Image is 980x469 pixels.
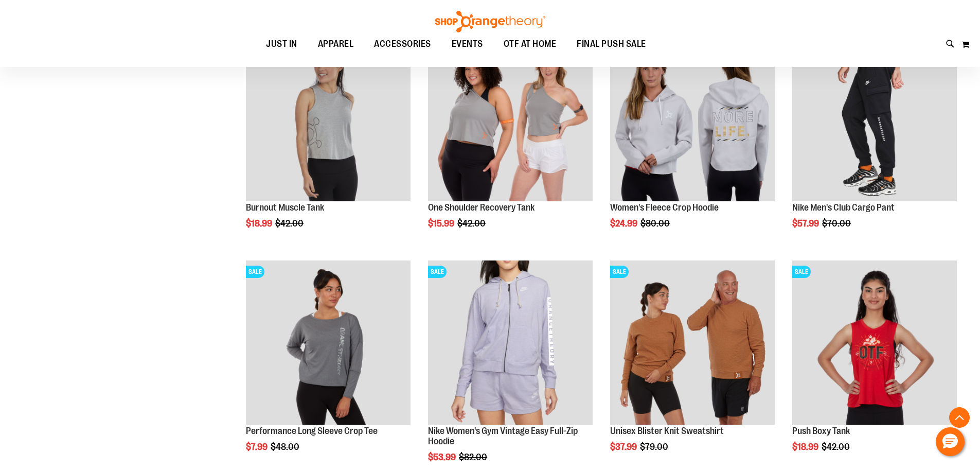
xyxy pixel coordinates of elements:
a: Nike Women's Gym Vintage Easy Full-Zip Hoodie [428,426,578,446]
span: APPAREL [318,32,354,56]
span: $80.00 [640,218,671,229]
span: SALE [792,266,811,278]
span: JUST IN [266,32,297,56]
a: Unisex Blister Knit Sweatshirt [610,426,724,436]
span: $79.00 [640,442,670,452]
img: Product image for Nike Gym Vintage Easy Full Zip Hoodie [428,260,593,425]
a: EVENTS [441,32,493,56]
span: $48.00 [271,442,301,452]
a: Product image for Nike Mens Club Cargo PantSALE [792,37,957,203]
span: $24.99 [610,218,639,229]
a: ACCESSORIES [364,32,441,56]
a: Product image for Performance Long Sleeve Crop TeeSALE [246,260,411,427]
span: $70.00 [822,218,852,229]
a: JUST IN [256,32,308,56]
span: FINAL PUSH SALE [577,32,646,56]
a: Product image for Unisex Blister Knit SweatshirtSALE [610,260,775,427]
span: $18.99 [792,442,820,452]
span: $42.00 [822,442,851,452]
a: Product image for Womens Fleece Crop HoodieSALE [610,37,775,203]
span: EVENTS [452,32,483,56]
span: SALE [246,266,264,278]
a: APPAREL [308,32,364,56]
a: Push Boxy Tank [792,426,850,436]
img: Product image for Unisex Blister Knit Sweatshirt [610,260,775,425]
button: Back To Top [949,407,970,428]
a: Product image for Push Boxy TankSALE [792,260,957,427]
span: OTF AT HOME [504,32,557,56]
span: $37.99 [610,442,638,452]
a: Burnout Muscle Tank [246,202,324,213]
img: Shop Orangetheory [434,11,547,32]
img: Main view of One Shoulder Recovery Tank [428,37,593,201]
button: Hello, have a question? Let’s chat. [936,427,965,456]
a: Product image for Nike Gym Vintage Easy Full Zip HoodieSALE [428,260,593,427]
a: Product image for Burnout Muscle TankSALE [246,37,411,203]
a: Main view of One Shoulder Recovery TankSALE [428,37,593,203]
span: SALE [610,266,629,278]
img: Product image for Nike Mens Club Cargo Pant [792,37,957,201]
div: product [605,31,780,255]
span: ACCESSORIES [374,32,431,56]
span: SALE [428,266,447,278]
div: product [241,31,416,255]
span: $82.00 [459,452,489,462]
a: Nike Men's Club Cargo Pant [792,202,895,213]
img: Product image for Push Boxy Tank [792,260,957,425]
a: One Shoulder Recovery Tank [428,202,534,213]
a: FINAL PUSH SALE [566,32,656,56]
span: $53.99 [428,452,457,462]
img: Product image for Performance Long Sleeve Crop Tee [246,260,411,425]
img: Product image for Burnout Muscle Tank [246,37,411,201]
span: $42.00 [275,218,305,229]
img: Product image for Womens Fleece Crop Hoodie [610,37,775,201]
span: $15.99 [428,218,456,229]
div: product [423,31,598,255]
a: Performance Long Sleeve Crop Tee [246,426,378,436]
a: OTF AT HOME [493,32,567,56]
span: $57.99 [792,218,821,229]
span: $7.99 [246,442,269,452]
span: $42.00 [457,218,487,229]
div: product [787,31,962,255]
span: $18.99 [246,218,274,229]
a: Women's Fleece Crop Hoodie [610,202,719,213]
